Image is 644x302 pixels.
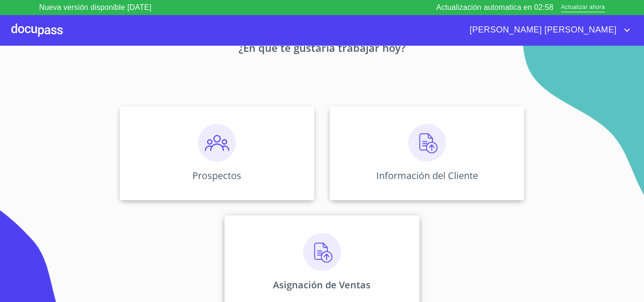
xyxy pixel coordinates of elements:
img: prospectos.png [198,124,236,162]
p: Actualización automatica en 02:58 [436,2,553,13]
p: Información del Cliente [376,169,478,182]
p: Nueva versión disponible [DATE] [39,2,151,13]
p: ¿En qué te gustaría trabajar hoy? [32,40,612,59]
p: Asignación de Ventas [273,278,371,291]
button: account of current user [462,23,633,38]
span: Actualizar ahora [561,3,605,13]
img: carga.png [408,124,446,162]
span: [PERSON_NAME] [PERSON_NAME] [462,23,621,38]
img: carga.png [303,233,341,271]
p: Prospectos [192,169,241,182]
